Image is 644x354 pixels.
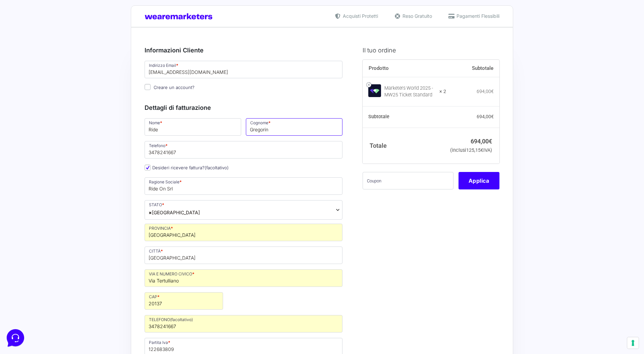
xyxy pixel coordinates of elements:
[11,94,46,99] span: Find an Answer
[145,165,151,171] input: Desideri ricevere fattura?(facoltativo)
[205,165,229,170] span: (facoltativo)
[145,200,342,220] span: Italia
[145,269,342,287] input: VIA E NUMERO CIVICO *
[84,94,123,99] a: Open Help Center
[363,128,446,164] th: Totale
[363,46,499,55] h3: Il tuo ordine
[145,141,342,159] input: Telefono *
[491,89,494,94] span: €
[363,60,446,77] th: Prodotto
[104,225,113,231] p: Help
[363,172,453,189] input: Coupon
[368,84,381,97] img: Marketers World 2025 - MW25 Ticket Standard
[145,61,342,78] input: Indirizzo Email *
[11,67,123,81] button: Start a Conversation
[477,114,494,119] bdi: 694,00
[401,12,432,19] span: Reso Gratuito
[11,38,54,43] span: Your Conversations
[145,177,342,195] input: Ragione Sociale *
[491,114,494,119] span: €
[477,89,494,94] bdi: 694,00
[58,225,77,231] p: Messages
[466,147,483,153] span: 125,15
[145,247,342,264] input: CITTÀ *
[15,108,110,115] input: Search for an Article...
[5,5,113,27] h2: Hello from Marketers 👋
[145,118,241,136] input: Nome *
[363,106,446,128] th: Subtotale
[145,103,342,112] h3: Dettagli di fatturazione
[48,71,94,77] span: Start a Conversation
[20,225,32,231] p: Home
[439,88,446,95] strong: × 2
[145,84,151,90] input: Creare un account?
[21,48,35,62] img: dark
[145,315,342,333] input: TELEFONO
[145,292,223,310] input: CAP *
[47,216,88,231] button: Messages
[450,147,492,153] small: (inclusi IVA)
[145,224,342,241] input: PROVINCIA *
[627,337,639,349] button: Le tue preferenze relative al consenso per le tecnologie di tracciamento
[384,85,435,98] div: Marketers World 2025 - MW25 Ticket Standard
[459,172,499,189] button: Applica
[154,85,195,90] span: Creare un account?
[149,209,152,216] span: ×
[455,12,499,19] span: Pagamenti Flessibili
[145,46,342,55] h3: Informazioni Cliente
[5,216,47,231] button: Home
[11,48,24,62] img: dark
[145,165,229,170] label: Desideri ricevere fattura?
[246,118,342,136] input: Cognome *
[471,138,492,145] bdi: 694,00
[32,48,46,62] img: dark
[481,147,483,153] span: €
[341,12,378,19] span: Acquisti Protetti
[149,209,200,216] span: Italia
[489,138,492,145] span: €
[88,216,129,231] button: Help
[446,60,499,77] th: Subtotale
[5,328,25,348] iframe: Customerly Messenger Launcher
